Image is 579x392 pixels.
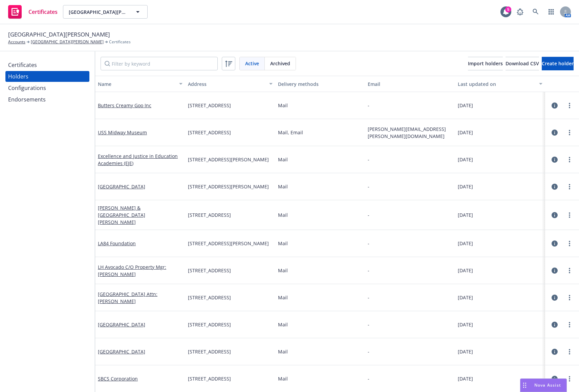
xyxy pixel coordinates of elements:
[98,291,157,304] a: [GEOGRAPHIC_DATA] Attn: [PERSON_NAME]
[278,267,363,274] div: Mail
[278,348,363,355] div: Mail
[468,60,503,67] span: Import holders
[505,6,511,13] div: 5
[458,102,542,109] div: [DATE]
[275,76,365,92] button: Delivery methods
[278,321,363,328] div: Mail
[458,183,542,190] div: [DATE]
[278,375,363,382] div: Mail
[109,39,131,45] span: Certificates
[368,80,452,88] div: Email
[565,375,574,383] a: more
[520,378,567,392] button: Nova Assist
[188,80,265,88] div: Address
[458,80,535,88] div: Last updated on
[188,240,269,247] span: [STREET_ADDRESS][PERSON_NAME]
[98,375,138,382] a: SBCS Corporation
[188,294,231,301] span: [STREET_ADDRESS]
[458,211,542,218] div: [DATE]
[188,321,231,328] span: [STREET_ADDRESS]
[185,76,275,92] button: Address
[278,211,363,218] div: Mail
[8,71,28,82] div: Holders
[565,101,574,110] a: more
[368,102,369,109] div: -
[368,267,369,274] div: -
[368,294,369,301] div: -
[101,57,218,70] input: Filter by keyword
[8,83,46,93] div: Configurations
[98,129,147,136] a: USS Midway Museum
[368,183,369,190] div: -
[31,39,104,45] a: [GEOGRAPHIC_DATA][PERSON_NAME]
[513,5,527,19] a: Report a Bug
[98,153,178,166] a: Excellence and Justice in Education Academies (EJE)
[8,94,46,105] div: Endorsements
[188,375,231,382] span: [STREET_ADDRESS]
[188,156,269,163] span: [STREET_ADDRESS][PERSON_NAME]
[98,348,145,355] a: [GEOGRAPHIC_DATA]
[63,5,148,19] button: [GEOGRAPHIC_DATA][PERSON_NAME]
[565,348,574,356] a: more
[458,321,542,328] div: [DATE]
[98,183,145,190] a: [GEOGRAPHIC_DATA]
[5,2,60,21] a: Certificates
[506,60,539,67] span: Download CSV
[565,129,574,137] a: more
[8,39,25,45] a: Accounts
[278,156,363,163] div: Mail
[506,57,539,70] button: Download CSV
[458,156,542,163] div: [DATE]
[188,102,231,109] span: [STREET_ADDRESS]
[5,60,89,70] a: Certificates
[458,348,542,355] div: [DATE]
[458,375,542,382] div: [DATE]
[5,83,89,93] a: Configurations
[368,125,452,140] span: [PERSON_NAME][EMAIL_ADDRESS][PERSON_NAME][DOMAIN_NAME]
[368,321,369,328] div: -
[365,76,455,92] button: Email
[188,211,231,218] span: [STREET_ADDRESS]
[8,30,110,39] span: [GEOGRAPHIC_DATA][PERSON_NAME]
[520,379,529,392] div: Drag to move
[278,102,363,109] div: Mail
[98,240,136,247] a: LA84 Foundation
[458,240,542,247] div: [DATE]
[188,348,231,355] span: [STREET_ADDRESS]
[368,211,369,218] div: -
[368,348,369,355] div: -
[368,240,369,247] div: -
[278,129,363,136] div: Mail, Email
[565,267,574,275] a: more
[98,80,175,88] div: Name
[544,5,558,19] a: Switch app
[565,239,574,248] a: more
[468,57,503,70] a: Import holders
[368,375,369,382] div: -
[565,294,574,302] a: more
[69,8,127,16] span: [GEOGRAPHIC_DATA][PERSON_NAME]
[534,382,561,388] span: Nova Assist
[565,321,574,329] a: more
[188,183,269,190] span: [STREET_ADDRESS][PERSON_NAME]
[368,156,369,163] div: -
[98,205,145,225] a: [PERSON_NAME] & [GEOGRAPHIC_DATA][PERSON_NAME]
[95,76,185,92] button: Name
[565,183,574,191] a: more
[270,60,290,67] span: Archived
[98,264,166,277] a: LH Avocado C/O Property Mgr: [PERSON_NAME]
[5,94,89,105] a: Endorsements
[458,129,542,136] div: [DATE]
[98,321,145,328] a: [GEOGRAPHIC_DATA]
[278,240,363,247] div: Mail
[245,60,259,67] span: Active
[458,267,542,274] div: [DATE]
[278,80,363,88] div: Delivery methods
[98,102,151,109] a: Butters Creamy Goo Inc
[458,294,542,301] div: [DATE]
[565,211,574,219] a: more
[188,129,231,136] span: [STREET_ADDRESS]
[8,60,37,70] div: Certificates
[278,294,363,301] div: Mail
[455,76,545,92] button: Last updated on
